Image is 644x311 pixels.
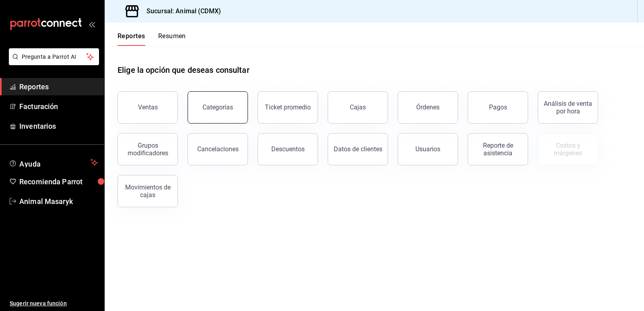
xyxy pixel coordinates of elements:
button: Ventas [118,91,178,124]
div: Descuentos [271,145,305,153]
div: Grupos modificadores [123,142,173,157]
div: Pagos [489,103,507,111]
button: Análisis de venta por hora [538,91,598,124]
span: Animal Masaryk [19,196,98,207]
div: Costos y márgenes [543,142,593,157]
span: Inventarios [19,121,98,132]
h1: Elige la opción que deseas consultar [118,64,250,76]
button: Reporte de asistencia [468,133,528,165]
button: Reportes [118,32,145,46]
button: Grupos modificadores [118,133,178,165]
button: Datos de clientes [328,133,388,165]
button: Categorías [188,91,248,124]
div: Datos de clientes [334,145,382,153]
div: Categorías [202,103,233,111]
button: Cancelaciones [188,133,248,165]
button: Pregunta a Parrot AI [9,48,99,65]
span: Sugerir nueva función [10,299,98,308]
div: Cancelaciones [197,145,239,153]
div: Ventas [138,103,158,111]
div: Órdenes [416,103,440,111]
div: Movimientos de cajas [123,183,173,199]
div: Ticket promedio [265,103,311,111]
button: Usuarios [398,133,458,165]
a: Pregunta a Parrot AI [6,58,99,67]
div: Análisis de venta por hora [543,100,593,115]
button: Pagos [468,91,528,124]
div: navigation tabs [118,32,186,46]
span: Recomienda Parrot [19,176,98,187]
div: Cajas [350,103,366,111]
button: Cajas [328,91,388,124]
h3: Sucursal: Animal (CDMX) [140,6,221,16]
button: Descuentos [258,133,318,165]
button: Movimientos de cajas [118,175,178,207]
button: Contrata inventarios para ver este reporte [538,133,598,165]
span: Pregunta a Parrot AI [22,53,87,61]
button: Resumen [158,32,186,46]
span: Reportes [19,81,98,92]
span: Facturación [19,101,98,112]
button: open_drawer_menu [89,21,95,27]
div: Reporte de asistencia [473,142,523,157]
span: Ayuda [19,158,87,167]
button: Ticket promedio [258,91,318,124]
button: Órdenes [398,91,458,124]
div: Usuarios [415,145,440,153]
